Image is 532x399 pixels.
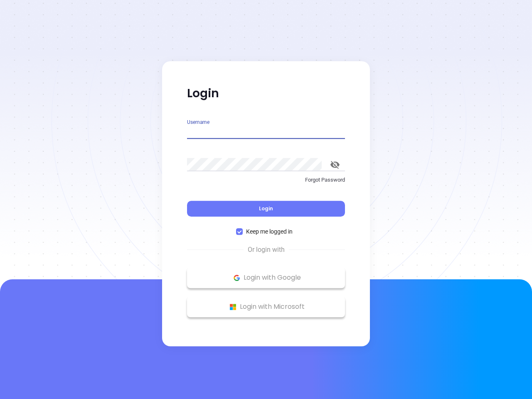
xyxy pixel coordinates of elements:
[232,273,242,283] img: Google Logo
[187,201,345,217] button: Login
[187,86,345,101] p: Login
[244,245,289,255] span: Or login with
[259,205,273,212] span: Login
[325,155,345,175] button: toggle password visibility
[243,227,296,236] span: Keep me logged in
[228,302,238,312] img: Microsoft Logo
[187,120,209,125] label: Username
[187,176,345,191] a: Forgot Password
[187,267,345,288] button: Google Logo Login with Google
[191,271,341,284] p: Login with Google
[187,176,345,184] p: Forgot Password
[187,296,345,317] button: Microsoft Logo Login with Microsoft
[191,300,341,313] p: Login with Microsoft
